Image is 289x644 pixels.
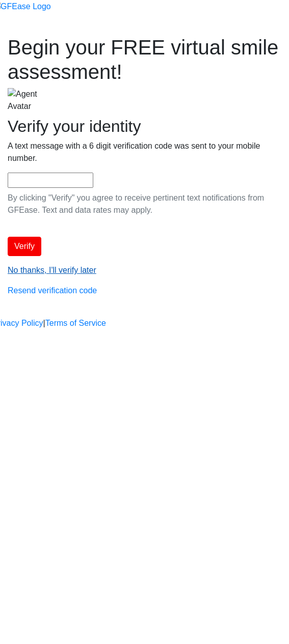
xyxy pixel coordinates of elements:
[8,237,41,256] button: Verify
[8,286,97,295] a: Resend verification code
[8,88,41,113] img: Agent Avatar
[8,140,281,164] p: A text message with a 6 digit verification code was sent to your mobile number.
[8,266,96,274] a: No thanks, I'll verify later
[8,192,281,216] p: By clicking "Verify" you agree to receive pertinent text notifications from GFEase. Text and data...
[8,117,281,136] h2: Verify your identity
[43,317,45,329] a: |
[45,317,106,329] a: Terms of Service
[8,35,281,84] h1: Begin your FREE virtual smile assessment!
